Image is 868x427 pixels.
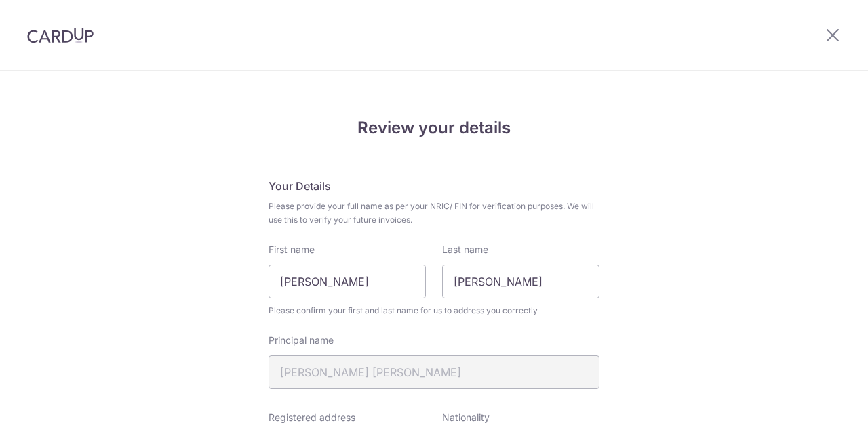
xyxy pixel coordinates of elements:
[269,116,599,140] h4: Review your details
[269,243,315,256] label: First name
[269,200,599,227] span: Please provide your full name as per your NRIC/ FIN for verification purposes. We will use this t...
[27,27,94,43] img: CardUp
[442,265,599,298] input: Last name
[269,411,355,424] label: Registered address
[781,386,854,420] iframe: Opens a widget where you can find more information
[269,265,426,298] input: First Name
[442,411,490,424] label: Nationality
[269,178,599,194] h5: Your Details
[269,334,334,347] label: Principal name
[442,243,488,256] label: Last name
[269,304,599,317] span: Please confirm your first and last name for us to address you correctly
